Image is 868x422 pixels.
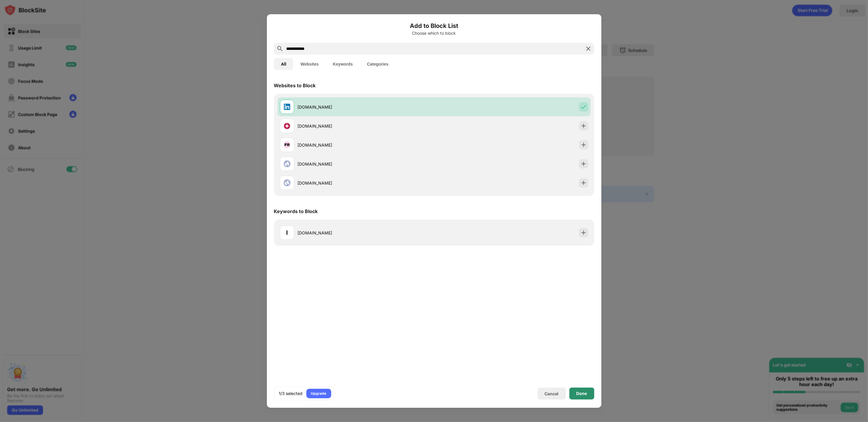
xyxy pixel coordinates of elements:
[276,45,284,52] img: search.svg
[274,31,594,36] div: Choose which to block
[298,142,434,148] div: [DOMAIN_NAME]
[298,230,434,236] div: [DOMAIN_NAME]
[279,391,303,396] div: 1/3 selected
[311,391,327,396] div: Upgrade
[286,228,288,237] div: l
[326,58,360,70] button: Keywords
[545,391,559,396] div: Cancel
[298,161,434,167] div: [DOMAIN_NAME]
[284,103,291,110] img: favicons
[274,58,294,70] button: All
[585,45,592,52] img: search-close
[576,391,587,396] div: Done
[274,83,316,88] div: Websites to Block
[298,104,434,110] div: [DOMAIN_NAME]
[284,179,291,186] img: favicons
[298,180,434,186] div: [DOMAIN_NAME]
[274,21,594,30] h6: Add to Block List
[293,58,326,70] button: Websites
[284,160,291,167] img: favicons
[284,141,291,148] img: favicons
[298,123,434,129] div: [DOMAIN_NAME]
[360,58,396,70] button: Categories
[274,208,318,214] div: Keywords to Block
[284,122,291,129] img: favicons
